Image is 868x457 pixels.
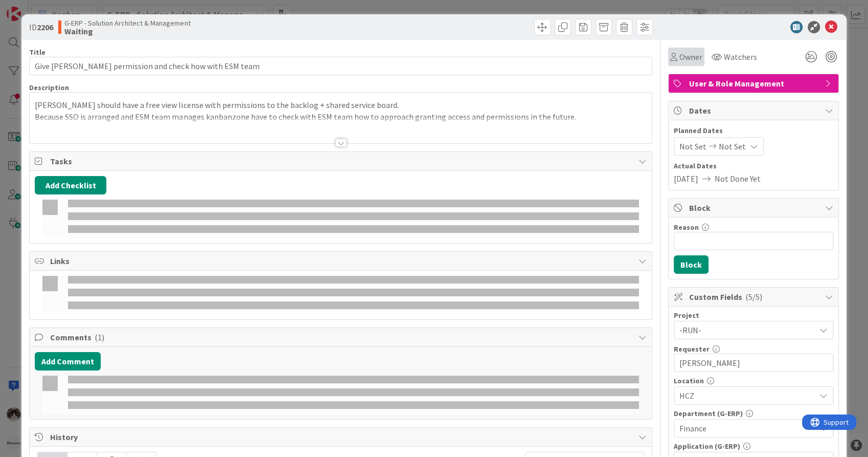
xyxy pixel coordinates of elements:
span: ( 5/5 ) [745,292,762,302]
span: G-ERP - Solution Architect & Management [64,19,190,27]
div: Department (G-ERP) [674,410,833,417]
span: [DATE] [674,172,698,185]
label: Reason [674,223,699,232]
label: Title [29,48,45,57]
label: Requester [674,344,710,354]
b: 2206 [37,22,53,32]
span: ( 1 ) [95,332,104,342]
span: Tasks [50,155,633,167]
input: type card name here... [29,57,652,75]
span: Finance [679,422,815,434]
span: Custom Fields [689,291,820,303]
p: Because SSO is arranged and ESM team manages kanbanzone have to check with ESM team how to approa... [35,111,646,123]
span: Links [50,255,633,267]
span: Description [29,83,69,92]
span: Block [689,202,820,214]
div: Application (G-ERP) [674,443,833,450]
span: Not Done Yet [715,172,761,185]
span: Not Set [679,140,706,153]
span: History [50,431,633,443]
span: ID [29,21,53,33]
span: HCZ [679,389,815,402]
span: Watchers [724,51,757,63]
span: Planned Dates [674,125,833,136]
span: Dates [689,104,820,117]
span: User & Role Management [689,77,820,90]
span: Support [21,2,47,14]
button: Block [674,255,709,274]
button: Add Comment [35,352,101,371]
span: Comments [50,331,633,343]
b: Waiting [64,27,190,35]
p: [PERSON_NAME] should have a free view license with permissions to the backlog + shared service bo... [35,99,646,111]
span: -RUN- [679,323,810,337]
span: Actual Dates [674,161,833,171]
div: Location [674,377,833,384]
span: Owner [679,51,702,63]
span: Not Set [719,140,746,153]
button: Add Checklist [35,176,106,194]
div: Project [674,312,833,319]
